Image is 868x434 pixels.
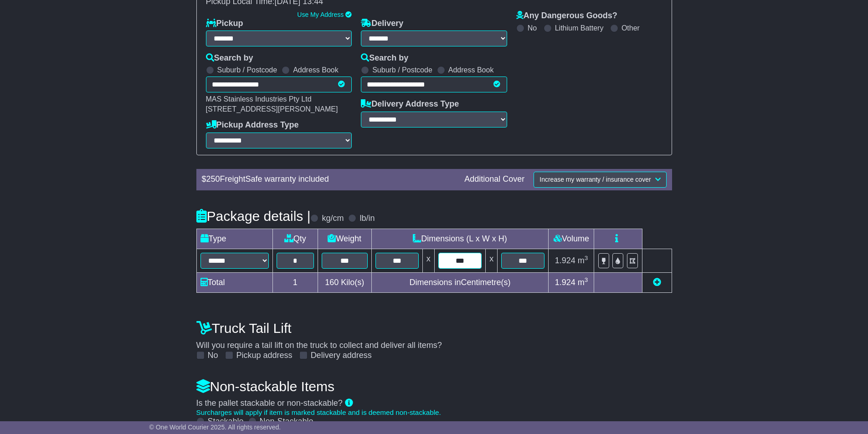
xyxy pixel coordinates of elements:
label: Any Dangerous Goods? [516,11,617,21]
label: Search by [206,53,253,63]
div: $ FreightSafe warranty included [197,174,460,184]
h4: Truck Tail Lift [196,321,672,336]
button: Increase my warranty / insurance cover [534,172,666,188]
sup: 3 [585,276,588,283]
h4: Non-stackable Items [196,379,672,394]
span: 1.924 [555,278,575,287]
label: Address Book [293,66,339,74]
sup: 3 [585,255,588,261]
label: No [528,24,537,32]
span: MAS Stainless Industries Pty Ltd [206,95,312,103]
td: Weight [318,229,371,249]
label: Delivery Address Type [361,99,459,109]
div: Surcharges will apply if item is marked stackable and is deemed non-stackable. [196,408,672,417]
td: Kilo(s) [318,272,371,292]
span: 250 [206,174,220,184]
label: Suburb / Postcode [372,66,432,74]
span: Is the pallet stackable or non-stackable? [196,398,343,408]
td: x [422,249,434,272]
td: Dimensions (L x W x H) [371,229,549,249]
div: Will you require a tail lift on the truck to collect and deliver all items? [192,316,677,361]
span: Increase my warranty / insurance cover [539,176,651,183]
label: lb/in [360,214,375,224]
div: Additional Cover [460,174,529,184]
label: Suburb / Postcode [217,66,277,74]
span: © One World Courier 2025. All rights reserved. [149,424,281,431]
td: Qty [272,229,318,249]
a: Use My Address [297,11,344,18]
label: Delivery [361,19,403,29]
h4: Package details | [196,209,311,224]
label: Stackable [208,417,244,427]
label: Search by [361,53,408,63]
label: Non-Stackable [260,417,313,427]
span: m [578,256,588,265]
label: Pickup Address Type [206,120,299,130]
span: 160 [325,278,339,287]
label: Pickup address [236,351,293,361]
td: Volume [549,229,594,249]
td: Type [196,229,272,249]
td: x [486,249,498,272]
td: Dimensions in Centimetre(s) [371,272,549,292]
label: Lithium Battery [555,24,604,32]
span: m [578,278,588,287]
label: Address Book [448,66,494,74]
span: 1.924 [555,256,575,265]
td: Total [196,272,272,292]
label: Delivery address [311,351,372,361]
label: Other [621,24,640,32]
td: 1 [272,272,318,292]
label: Pickup [206,19,243,29]
a: Add new item [653,278,661,287]
label: kg/cm [322,214,344,224]
label: No [208,351,218,361]
span: [STREET_ADDRESS][PERSON_NAME] [206,105,338,113]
